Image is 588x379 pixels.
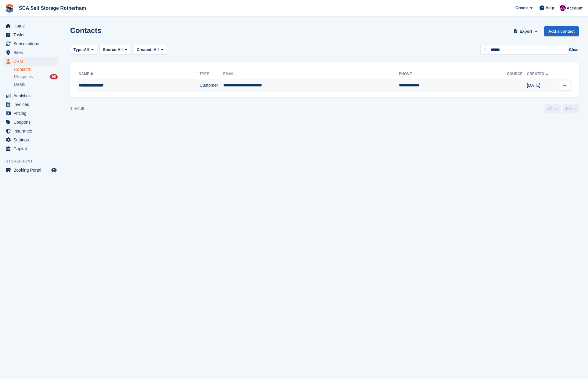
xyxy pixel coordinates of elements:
span: Source: [103,47,117,53]
a: Next [563,104,579,113]
span: Prospects [14,74,33,80]
span: All [154,47,159,52]
button: Clear [569,47,579,53]
a: menu [3,57,58,66]
a: Previous [545,104,561,113]
a: Preview store [50,166,58,174]
td: Customer [200,79,223,92]
span: Type: [73,47,84,53]
span: Analytics [13,91,50,100]
a: SCA Self Storage Rotherham [16,3,88,13]
th: Source [507,69,527,79]
div: 56 [50,74,58,79]
button: Created: All [133,45,167,55]
button: Type: All [70,45,97,55]
td: [DATE] [527,79,555,92]
div: 1 result [70,105,84,112]
span: Home [13,22,50,30]
span: Created: [137,47,153,52]
a: Contacts [14,67,58,72]
span: Subscriptions [13,39,50,48]
span: Create [515,5,528,11]
a: menu [3,118,58,126]
span: All [118,47,123,53]
span: Capital [13,144,50,153]
span: All [84,47,89,53]
span: Storefront [5,158,61,164]
nav: Page [543,104,580,113]
button: Source: All [99,45,131,55]
a: menu [3,39,58,48]
h1: Contacts [70,26,102,35]
a: menu [3,100,58,109]
th: Type [200,69,223,79]
span: Pricing [13,109,50,118]
span: CRM [13,57,50,66]
a: menu [3,127,58,135]
th: Email [223,69,399,79]
span: Invoices [13,100,50,109]
button: Export [512,26,539,36]
a: Prospects 56 [14,74,58,80]
a: Name [79,72,94,76]
span: Tasks [13,31,50,39]
span: Help [546,5,554,11]
a: menu [3,22,58,30]
a: menu [3,136,58,144]
img: stora-icon-8386f47178a22dfd0bd8f6a31ec36ba5ce8667c1dd55bd0f319d3a0aa187defe.svg [5,4,14,13]
span: Account [567,5,583,11]
a: Deals [14,81,58,88]
a: menu [3,91,58,100]
th: Phone [399,69,507,79]
a: menu [3,166,58,174]
span: Deals [14,82,25,87]
a: Created [527,72,549,76]
span: Export [520,28,532,35]
a: menu [3,31,58,39]
a: menu [3,144,58,153]
img: Sam Chapman [560,5,566,11]
span: Coupons [13,118,50,126]
a: menu [3,48,58,57]
a: menu [3,109,58,118]
a: Add a contact [544,26,579,36]
span: Booking Portal [13,166,50,174]
span: Insurance [13,127,50,135]
span: Sites [13,48,50,57]
span: Settings [13,136,50,144]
